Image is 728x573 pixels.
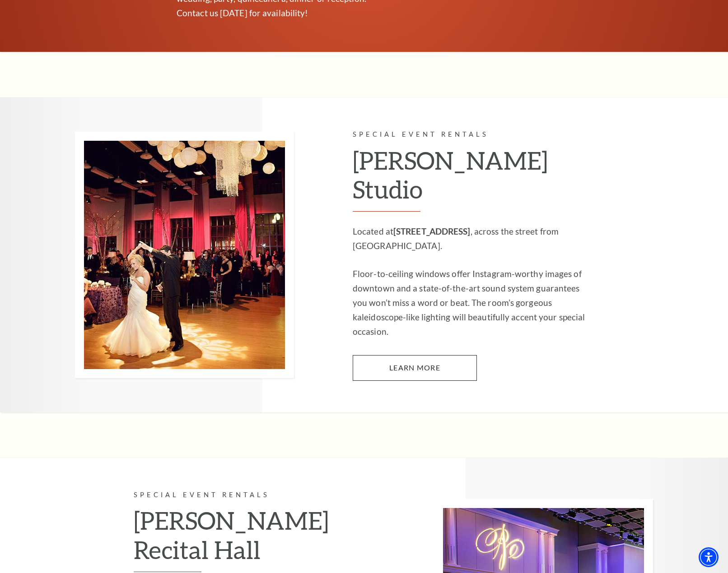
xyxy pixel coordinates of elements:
[134,506,375,572] h2: [PERSON_NAME] Recital Hall
[353,224,594,253] p: Located at , across the street from [GEOGRAPHIC_DATA].
[353,355,477,380] a: Learn More McDavid Studio
[353,146,594,212] h2: [PERSON_NAME] Studio
[75,132,294,378] img: Special Event Rentals
[134,490,375,501] p: Special Event Rentals
[699,547,719,567] div: Accessibility Menu
[353,267,594,339] p: Floor-to-ceiling windows offer Instagram-worthy images of downtown and a state-of-the-art sound s...
[353,129,594,140] p: Special Event Rentals
[393,226,471,236] strong: [STREET_ADDRESS]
